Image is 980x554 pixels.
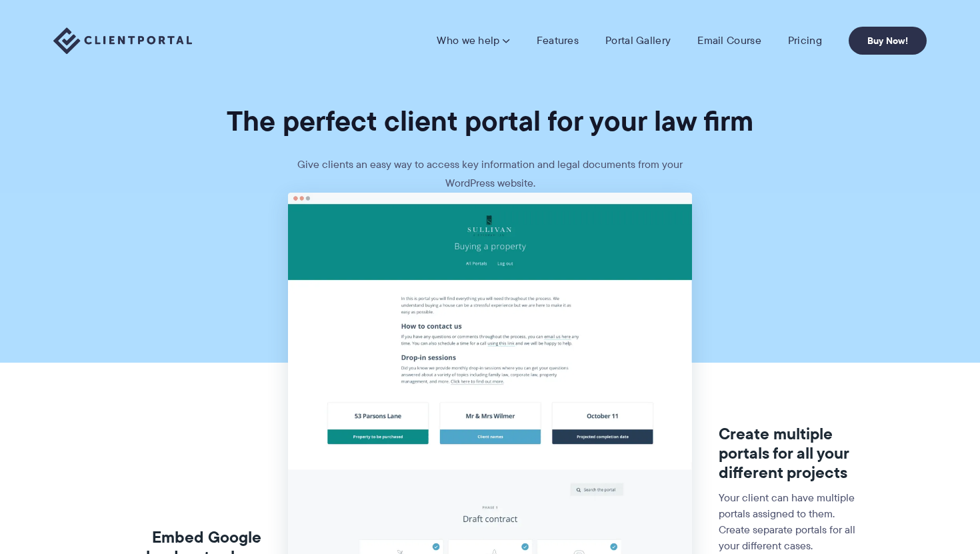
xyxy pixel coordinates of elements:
p: Give clients an easy way to access key information and legal documents from your WordPress website. [290,155,690,193]
h3: Create multiple portals for all your different projects [719,425,865,482]
a: Buy Now! [849,27,927,55]
a: Who we help [437,34,509,47]
p: Your client can have multiple portals assigned to them. Create separate portals for all your diff... [719,490,865,554]
a: Pricing [788,34,822,47]
a: Portal Gallery [605,34,671,47]
a: Email Course [697,34,761,47]
a: Features [537,34,579,47]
